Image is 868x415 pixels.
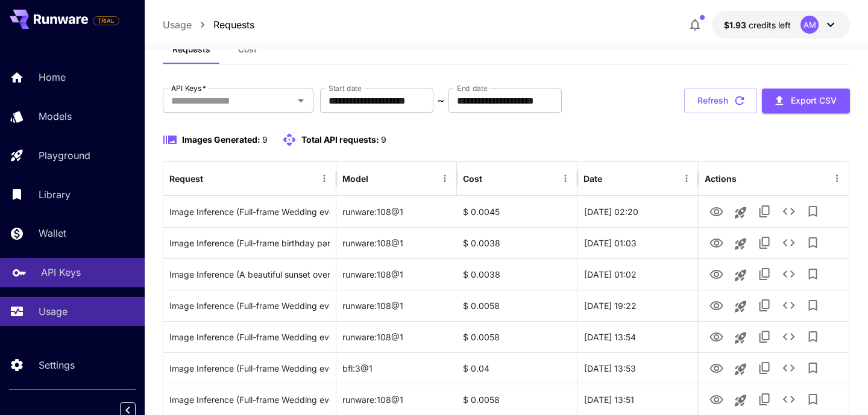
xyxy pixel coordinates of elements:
button: View Image [705,261,729,286]
div: runware:108@1 [336,321,457,352]
button: Copy TaskUUID [753,199,777,223]
button: View Image [705,387,729,411]
button: Copy TaskUUID [753,356,777,380]
label: End date [457,83,487,93]
div: Request [169,173,203,184]
div: 25 Aug, 2025 01:03 [577,227,698,258]
button: Launch in playground [729,357,753,381]
button: Export CSV [762,89,850,113]
button: Menu [829,170,846,187]
span: Requests [172,44,210,55]
button: View Image [705,293,729,317]
a: Usage [163,17,192,32]
div: $ 0.0038 [457,227,577,258]
button: Copy TaskUUID [753,293,777,317]
button: Sort [483,170,500,187]
button: View Image [705,230,729,255]
button: View Image [705,355,729,380]
p: Settings [39,358,75,372]
p: ~ [438,93,444,108]
button: Add to library [801,231,825,255]
button: Add to library [801,325,825,349]
button: $1.9299AM [712,11,850,39]
button: See details [777,199,801,223]
p: Library [39,187,71,202]
div: $ 0.04 [457,352,577,384]
div: AM [800,16,819,34]
div: 23 Aug, 2025 13:51 [577,384,698,415]
button: Sort [204,170,221,187]
p: Usage [39,304,68,319]
div: $ 0.0038 [457,258,577,290]
button: Copy TaskUUID [753,231,777,255]
div: runware:108@1 [336,290,457,321]
button: Add to library [801,387,825,411]
button: Open [292,92,309,109]
button: Sort [370,170,386,187]
div: Click to copy prompt [169,384,330,415]
button: Copy TaskUUID [753,325,777,349]
span: 9 [262,134,268,145]
p: Home [39,70,66,84]
button: Add to library [801,293,825,317]
button: Menu [436,170,453,187]
div: Date [583,173,602,184]
div: 25 Aug, 2025 01:02 [577,258,698,290]
button: See details [777,293,801,317]
button: See details [777,231,801,255]
div: Actions [705,173,737,184]
nav: breadcrumb [163,17,254,32]
button: Launch in playground [729,232,753,256]
span: 9 [381,134,386,145]
button: Add to library [801,356,825,380]
button: See details [777,356,801,380]
span: Total API requests: [301,134,379,145]
a: Requests [213,17,254,32]
button: Launch in playground [729,295,753,319]
button: Launch in playground [729,326,753,350]
div: runware:108@1 [336,227,457,258]
button: Refresh [684,89,757,113]
button: Copy TaskUUID [753,387,777,411]
div: Click to copy prompt [169,196,330,227]
p: Wallet [39,226,66,240]
label: API Keys [171,83,206,93]
div: runware:108@1 [336,196,457,227]
button: View Image [705,324,729,349]
p: Playground [39,148,90,163]
div: Model [342,173,368,184]
button: See details [777,262,801,286]
button: Launch in playground [729,263,753,287]
button: Sort [603,170,620,187]
span: credits left [749,20,791,30]
button: Menu [557,170,574,187]
span: Images Generated: [182,134,260,145]
button: See details [777,325,801,349]
span: TRIAL [93,16,119,25]
button: See details [777,387,801,411]
span: Add your payment card to enable full platform functionality. [93,13,119,28]
button: Launch in playground [729,388,753,413]
div: 25 Aug, 2025 02:20 [577,196,698,227]
button: Menu [678,170,695,187]
div: Click to copy prompt [169,322,330,352]
button: Add to library [801,199,825,223]
div: $ 0.0058 [457,321,577,352]
button: Add to library [801,262,825,286]
span: Cost [238,44,257,55]
div: $ 0.0058 [457,384,577,415]
div: Click to copy prompt [169,353,330,384]
div: 23 Aug, 2025 13:54 [577,321,698,352]
button: Copy TaskUUID [753,262,777,286]
button: View Image [705,199,729,223]
span: $1.93 [724,20,749,30]
div: 23 Aug, 2025 19:22 [577,290,698,321]
div: Click to copy prompt [169,290,330,321]
p: Models [39,109,72,123]
div: $1.9299 [724,19,791,31]
p: API Keys [41,265,81,279]
div: runware:108@1 [336,384,457,415]
div: runware:108@1 [336,258,457,290]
